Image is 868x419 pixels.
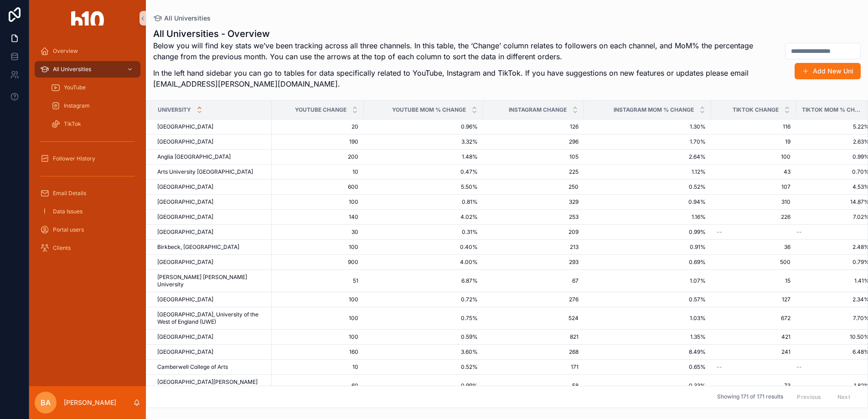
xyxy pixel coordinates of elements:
[489,183,579,191] a: 250
[369,153,478,160] span: 1.48%
[46,79,140,96] a: YouTube
[157,168,253,176] span: Arts University [GEOGRAPHIC_DATA]
[589,348,706,356] span: 8.49%
[489,198,579,206] span: 329
[46,98,140,114] a: Instagram
[29,36,146,268] div: scrollable content
[717,382,790,389] a: 73
[589,168,706,176] a: 1.12%
[277,153,358,160] a: 200
[157,274,266,288] span: [PERSON_NAME] [PERSON_NAME] University
[717,138,790,145] a: 19
[157,378,266,393] a: [GEOGRAPHIC_DATA][PERSON_NAME][DEMOGRAPHIC_DATA]
[157,243,239,251] span: Birkbeck, [GEOGRAPHIC_DATA]
[589,315,706,322] a: 1.03%
[369,228,478,236] a: 0.31%
[489,277,579,285] a: 67
[277,315,358,322] a: 100
[157,183,213,191] span: [GEOGRAPHIC_DATA]
[369,348,478,356] span: 3.60%
[589,382,706,389] span: 0.33%
[489,348,579,356] a: 268
[277,123,358,130] a: 20
[369,213,478,221] span: 4.02%
[369,333,478,341] a: 0.59%
[489,363,579,371] a: 171
[489,213,579,221] a: 253
[717,315,790,322] a: 672
[589,296,706,303] span: 0.57%
[717,363,790,371] a: --
[717,183,790,191] a: 107
[589,213,706,221] a: 1.16%
[717,277,790,285] a: 15
[277,198,358,206] a: 100
[589,243,706,251] a: 0.91%
[157,198,266,206] a: [GEOGRAPHIC_DATA]
[369,277,478,285] a: 6.87%
[153,27,765,40] h1: All Universities - Overview
[369,198,478,206] a: 0.81%
[717,393,783,401] span: Showing 171 of 171 results
[157,363,266,371] a: Camberwell College of Arts
[157,138,213,145] span: [GEOGRAPHIC_DATA]
[489,153,579,160] a: 105
[717,153,790,160] a: 100
[157,348,266,356] a: [GEOGRAPHIC_DATA]
[489,259,579,266] a: 293
[717,243,790,251] a: 36
[277,213,358,221] a: 140
[589,363,706,371] span: 0.65%
[46,116,140,132] a: TikTok
[795,63,861,79] button: Add New Uni
[35,240,140,256] a: Clients
[717,198,790,206] a: 310
[277,243,358,251] a: 100
[369,382,478,389] a: 0.99%
[157,228,266,236] a: [GEOGRAPHIC_DATA]
[489,382,579,389] a: 58
[589,333,706,341] a: 1.35%
[369,183,478,191] span: 5.50%
[489,333,579,341] span: 821
[589,259,706,266] span: 0.69%
[717,259,790,266] a: 500
[369,123,478,130] a: 0.96%
[589,123,706,130] a: 1.30%
[53,226,84,233] span: Portal users
[157,296,266,303] a: [GEOGRAPHIC_DATA]
[369,259,478,266] a: 4.00%
[717,363,722,371] span: --
[369,315,478,322] span: 0.75%
[277,296,358,303] a: 100
[392,106,466,114] span: YouTube MoM % Change
[489,168,579,176] a: 225
[717,228,722,236] span: --
[489,315,579,322] span: 524
[157,333,266,341] a: [GEOGRAPHIC_DATA]
[717,213,790,221] a: 226
[589,183,706,191] span: 0.52%
[369,363,478,371] a: 0.52%
[369,168,478,176] span: 0.47%
[369,243,478,251] span: 0.40%
[277,382,358,389] span: 60
[64,120,81,128] span: TikTok
[157,363,228,371] span: Camberwell College of Arts
[153,40,765,62] p: Below you will find key stats we’ve been tracking across all three channels. In this table, the ‘...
